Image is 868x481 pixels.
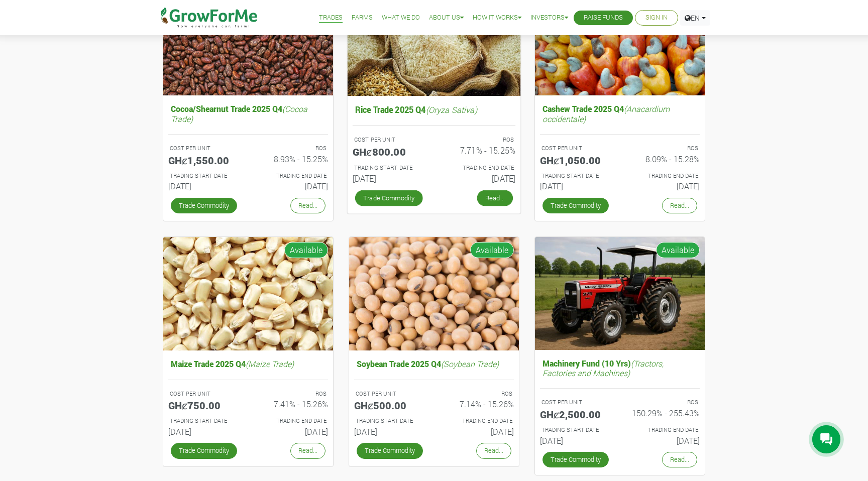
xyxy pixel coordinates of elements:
p: COST PER UNIT [354,135,425,144]
a: Trade Commodity [357,443,423,458]
p: COST PER UNIT [170,144,239,153]
p: Estimated Trading End Date [443,417,512,425]
a: Trade Commodity [542,198,609,213]
p: Estimated Trading End Date [629,172,698,180]
i: (Anacardium occidentale) [542,103,670,124]
a: Cocoa/Shearnut Trade 2025 Q4(Cocoa Trade) COST PER UNIT GHȼ1,550.00 ROS 8.93% - 15.25% TRADING ST... [168,101,328,195]
a: Read... [477,190,513,206]
p: Estimated Trading Start Date [356,417,425,425]
h6: 7.41% - 15.26% [256,399,328,409]
a: Read... [290,443,325,458]
h6: 8.93% - 15.25% [256,154,328,164]
h6: 150.29% - 255.43% [627,408,700,418]
p: Estimated Trading Start Date [170,172,239,180]
h6: [DATE] [256,181,328,191]
h6: [DATE] [168,181,241,191]
p: COST PER UNIT [541,144,611,153]
h5: GHȼ800.00 [353,145,426,157]
a: Trade Commodity [355,190,423,206]
h6: [DATE] [354,427,426,436]
a: Raise Funds [584,13,623,23]
h6: [DATE] [627,181,700,191]
a: Maize Trade 2025 Q4(Maize Trade) COST PER UNIT GHȼ750.00 ROS 7.41% - 15.26% TRADING START DATE [D... [168,356,328,440]
p: Estimated Trading Start Date [541,172,611,180]
p: ROS [443,390,512,398]
a: Rice Trade 2025 Q4(Oryza Sativa) COST PER UNIT GHȼ800.00 ROS 7.71% - 15.25% TRADING START DATE [D... [353,102,515,187]
img: growforme image [535,237,705,350]
h6: [DATE] [540,181,612,191]
h6: [DATE] [168,427,241,436]
p: ROS [257,390,327,398]
img: growforme image [163,237,333,351]
img: growforme image [349,237,519,351]
h5: Cashew Trade 2025 Q4 [540,101,700,126]
i: (Soybean Trade) [441,358,499,369]
a: Trades [319,13,343,23]
p: Estimated Trading End Date [257,172,327,180]
h6: [DATE] [627,436,700,445]
p: Estimated Trading Start Date [541,426,611,434]
a: About Us [429,13,464,23]
h5: GHȼ2,500.00 [540,408,612,420]
a: Trade Commodity [171,198,237,213]
p: Estimated Trading End Date [443,163,514,172]
h6: 7.71% - 15.25% [442,145,515,155]
h5: GHȼ750.00 [168,399,241,411]
i: (Tractors, Factories and Machines) [542,358,664,378]
p: COST PER UNIT [541,398,611,407]
h6: [DATE] [256,427,328,436]
p: COST PER UNIT [356,390,425,398]
p: Estimated Trading End Date [629,426,698,434]
a: Read... [476,443,511,458]
a: Trade Commodity [171,443,237,458]
h5: Machinery Fund (10 Yrs) [540,356,700,380]
p: ROS [629,144,698,153]
h5: Soybean Trade 2025 Q4 [354,356,514,371]
a: Trade Commodity [542,452,609,467]
a: Machinery Fund (10 Yrs)(Tractors, Factories and Machines) COST PER UNIT GHȼ2,500.00 ROS 150.29% -... [540,356,700,449]
span: Available [656,242,700,258]
a: Soybean Trade 2025 Q4(Soybean Trade) COST PER UNIT GHȼ500.00 ROS 7.14% - 15.26% TRADING START DAT... [354,356,514,440]
p: Estimated Trading Start Date [170,417,239,425]
a: Investors [530,13,568,23]
span: Available [470,242,514,258]
h5: Maize Trade 2025 Q4 [168,356,328,371]
p: Estimated Trading Start Date [354,163,425,172]
h6: [DATE] [540,436,612,445]
p: ROS [257,144,327,153]
a: Read... [662,452,697,467]
a: Read... [662,198,697,213]
a: What We Do [382,13,420,23]
span: Available [284,242,328,258]
a: How it Works [473,13,521,23]
p: ROS [443,135,514,144]
h6: 8.09% - 15.28% [627,154,700,164]
a: Sign In [645,13,668,23]
p: ROS [629,398,698,407]
h5: GHȼ1,050.00 [540,154,612,166]
h5: GHȼ1,550.00 [168,154,241,166]
p: Estimated Trading End Date [257,417,327,425]
h6: [DATE] [353,173,426,183]
h5: Rice Trade 2025 Q4 [353,102,515,117]
a: Farms [352,13,373,23]
p: COST PER UNIT [170,390,239,398]
h5: GHȼ500.00 [354,399,426,411]
h5: Cocoa/Shearnut Trade 2025 Q4 [168,101,328,126]
a: Cashew Trade 2025 Q4(Anacardium occidentale) COST PER UNIT GHȼ1,050.00 ROS 8.09% - 15.28% TRADING... [540,101,700,195]
a: EN [680,10,710,26]
a: Read... [290,198,325,213]
h6: [DATE] [442,427,514,436]
i: (Cocoa Trade) [171,103,307,124]
h6: [DATE] [442,173,515,183]
i: (Maize Trade) [246,358,294,369]
i: (Oryza Sativa) [426,104,477,114]
h6: 7.14% - 15.26% [442,399,514,409]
